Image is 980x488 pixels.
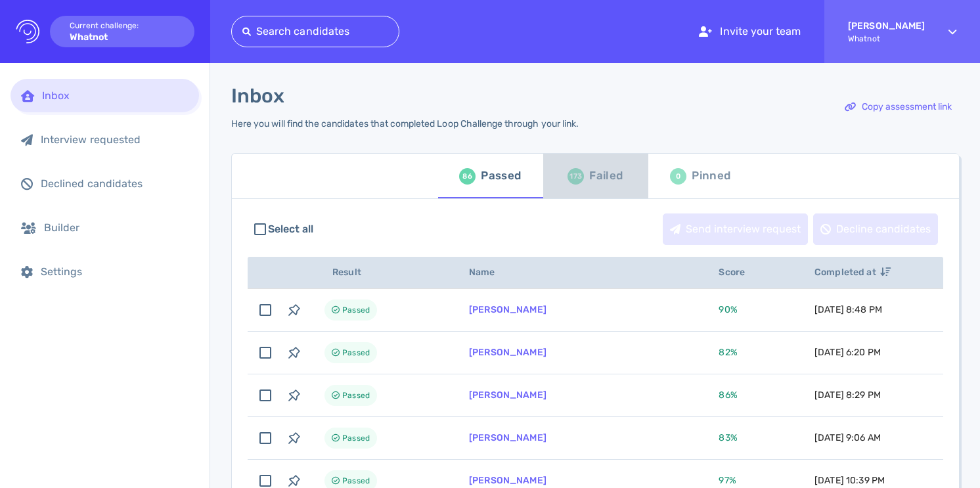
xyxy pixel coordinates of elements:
[663,213,808,245] button: Send interview request
[663,214,807,244] div: Send interview request
[837,91,959,123] button: Copy assessment link
[719,267,759,278] span: Score
[41,265,189,278] div: Settings
[342,302,370,318] span: Passed
[342,345,370,361] span: Passed
[342,388,370,403] span: Passed
[719,304,737,315] span: 90 %
[670,168,686,185] div: 0
[814,347,881,358] span: [DATE] 6:20 PM
[231,118,579,129] div: Here you will find the candidates that completed Loop Challenge through your link.
[231,84,284,108] h1: Inbox
[342,430,370,446] span: Passed
[814,267,891,278] span: Completed at
[719,432,737,443] span: 83 %
[469,304,546,315] a: [PERSON_NAME]
[814,475,885,486] span: [DATE] 10:39 PM
[469,347,546,358] a: [PERSON_NAME]
[719,347,737,358] span: 82 %
[268,221,314,237] span: Select all
[589,166,623,186] div: Failed
[814,432,881,443] span: [DATE] 9:06 AM
[814,214,937,244] div: Decline candidates
[469,389,546,401] a: [PERSON_NAME]
[481,166,521,186] div: Passed
[41,133,189,146] div: Interview requested
[41,177,189,190] div: Declined candidates
[814,389,881,401] span: [DATE] 8:29 PM
[838,92,958,122] div: Copy assessment link
[42,89,189,102] div: Inbox
[848,34,925,43] span: Whatnot
[44,221,189,234] div: Builder
[719,389,737,401] span: 86 %
[568,168,584,185] div: 173
[719,475,736,486] span: 97 %
[309,257,453,289] th: Result
[469,475,546,486] a: [PERSON_NAME]
[848,20,925,32] strong: [PERSON_NAME]
[692,166,730,186] div: Pinned
[469,267,510,278] span: Name
[813,213,938,245] button: Decline candidates
[469,432,546,443] a: [PERSON_NAME]
[814,304,882,315] span: [DATE] 8:48 PM
[459,168,476,185] div: 86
